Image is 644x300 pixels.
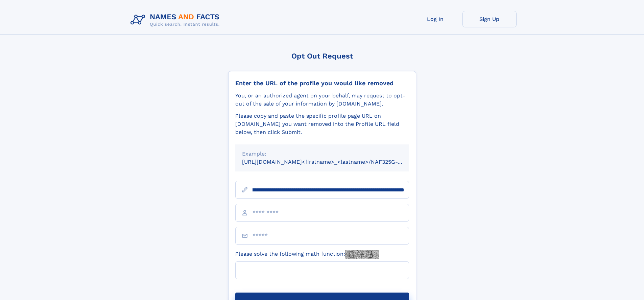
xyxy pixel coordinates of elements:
[235,79,409,87] div: Enter the URL of the profile you would like removed
[242,150,402,158] div: Example:
[235,250,379,259] label: Please solve the following math function:
[235,112,409,136] div: Please copy and paste the specific profile page URL on [DOMAIN_NAME] you want removed into the Pr...
[128,11,225,29] img: Logo Names and Facts
[242,159,422,165] small: [URL][DOMAIN_NAME]<firstname>_<lastname>/NAF325G-xxxxxxxx
[228,52,416,60] div: Opt Out Request
[235,92,409,108] div: You, or an authorized agent on your behalf, may request to opt-out of the sale of your informatio...
[408,11,462,27] a: Log In
[462,11,517,27] a: Sign Up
